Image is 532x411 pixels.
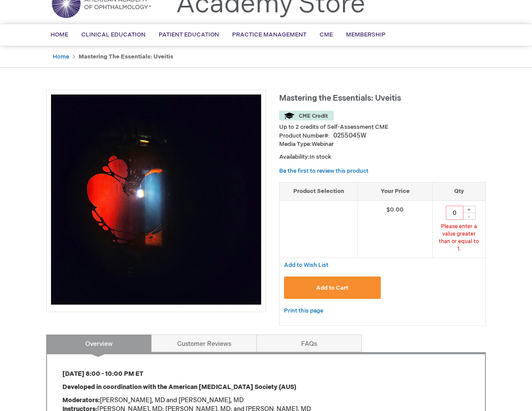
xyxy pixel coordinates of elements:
th: Your Price [358,182,433,201]
span: CME [320,31,333,38]
button: Add to Cart [284,276,381,299]
p: Webinar [279,140,486,149]
strong: Developed in coordination with the American [MEDICAL_DATA] Society (AUS) [62,383,296,391]
th: Qty [432,182,485,201]
li: Up to 2 credits of Self-Assessment CME [279,123,486,131]
img: Mastering the Essentials: Uveitis [51,95,261,305]
strong: [DATE] 8:00 - 10:00 PM ET [62,370,143,378]
td: $0.00 [358,200,433,258]
span: Patient Education [159,31,219,38]
span: Home [51,31,68,38]
span: In stock [310,153,331,160]
span: Clinical Education [81,31,146,38]
strong: Moderators: [62,396,100,404]
a: Overview [46,335,152,352]
span: Membership [346,31,386,38]
div: 0255045W [333,131,366,140]
a: FAQs [256,335,362,352]
a: Home [53,53,69,60]
span: Add to Cart [316,284,348,291]
div: + [463,206,476,213]
a: Add to Wish List [284,261,328,269]
span: Practice Management [232,31,306,38]
div: Please enter a value greater than or equal to 1. [437,223,481,253]
a: Customer Reviews [151,335,257,352]
strong: Product Number [279,132,330,139]
a: Print this page [284,306,323,316]
span: Add to Wish List [284,262,328,269]
span: Mastering the Essentials: Uveitis [279,94,401,103]
strong: Media Type: [279,141,312,148]
a: Be the first to review this product [279,167,368,175]
strong: Mastering the Essentials: Uveitis [79,53,173,60]
div: - [463,213,476,220]
p: Availability: [279,153,486,161]
img: CME Credit [279,111,334,120]
input: Qty [446,206,463,220]
th: Product Selection [280,182,358,201]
